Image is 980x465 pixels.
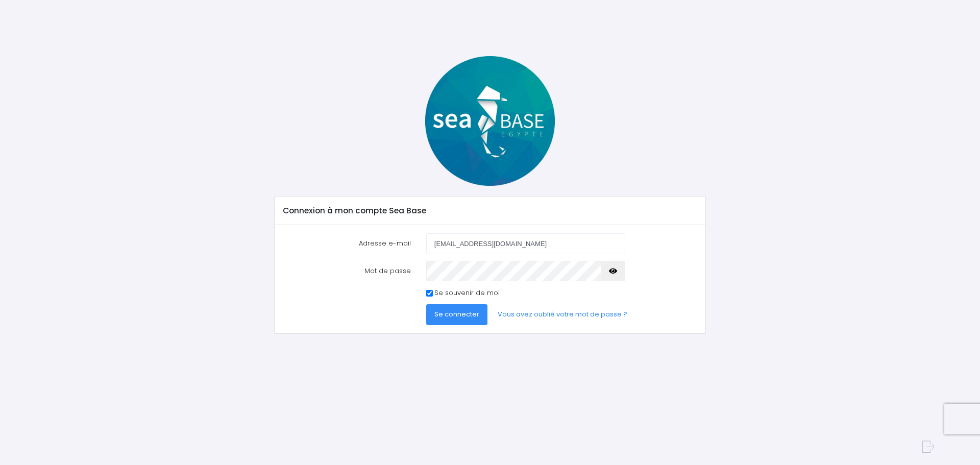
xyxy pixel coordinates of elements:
[434,288,500,298] label: Se souvenir de moi
[276,261,419,281] label: Mot de passe
[276,233,419,254] label: Adresse e-mail
[489,304,635,325] a: Vous avez oublié votre mot de passe ?
[275,197,705,225] div: Connexion à mon compte Sea Base
[434,309,479,319] span: Se connecter
[426,304,487,325] button: Se connecter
